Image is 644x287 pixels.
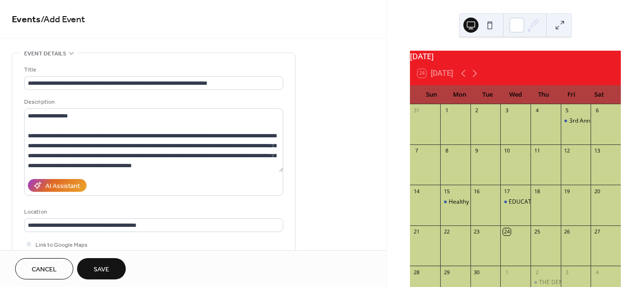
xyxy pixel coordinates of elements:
[531,278,561,287] div: THE DEMENTIA PUZZLE: Putting the Pieces Together
[564,269,571,276] div: 3
[12,10,41,29] a: Events
[473,228,480,235] div: 23
[473,85,501,104] div: Tue
[569,117,631,125] div: 3rd Annual Senior Expo
[503,269,510,276] div: 1
[15,258,73,279] button: Cancel
[413,228,420,235] div: 21
[503,147,510,154] div: 10
[410,51,621,62] div: [DATE]
[45,181,80,191] div: AI Assistant
[443,188,450,195] div: 15
[533,228,540,235] div: 25
[440,198,470,206] div: Healthy Living for Your Brain and Body
[413,107,420,114] div: 31
[413,269,420,276] div: 28
[445,85,473,104] div: Mon
[24,65,281,75] div: Title
[564,188,571,195] div: 19
[564,228,571,235] div: 26
[533,147,540,154] div: 11
[503,107,510,114] div: 3
[564,107,571,114] div: 5
[593,269,600,276] div: 4
[557,85,585,104] div: Fri
[449,198,550,206] div: Healthy Living for Your Brain and Body
[24,207,281,217] div: Location
[503,228,510,235] div: 24
[443,107,450,114] div: 1
[473,107,480,114] div: 2
[94,265,109,275] span: Save
[28,179,87,192] button: AI Assistant
[533,107,540,114] div: 4
[32,265,57,275] span: Cancel
[593,107,600,114] div: 6
[443,147,450,154] div: 8
[585,85,613,104] div: Sat
[533,269,540,276] div: 2
[35,240,87,250] span: Link to Google Maps
[77,258,126,279] button: Save
[473,188,480,195] div: 16
[24,49,66,59] span: Event details
[443,228,450,235] div: 22
[24,97,281,107] div: Description
[593,228,600,235] div: 27
[500,198,531,206] div: EDUCATING AMERICA TOUR OMAHA, NE ALZHEIMER’S & CAREGIVING CONFERENCE
[413,188,420,195] div: 14
[503,188,510,195] div: 17
[418,85,445,104] div: Sun
[473,147,480,154] div: 9
[533,188,540,195] div: 18
[593,147,600,154] div: 13
[413,147,420,154] div: 7
[561,117,591,125] div: 3rd Annual Senior Expo
[564,147,571,154] div: 12
[443,269,450,276] div: 29
[502,85,530,104] div: Wed
[473,269,480,276] div: 30
[593,188,600,195] div: 20
[41,10,85,29] span: / Add Event
[530,85,557,104] div: Thu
